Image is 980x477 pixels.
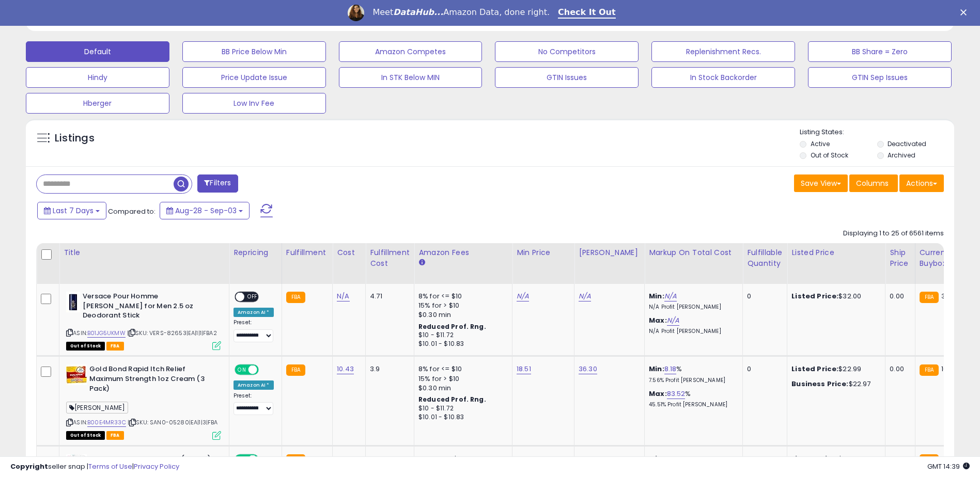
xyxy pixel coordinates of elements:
div: 0.00 [890,292,907,301]
a: N/A [667,315,679,326]
div: Amazon Fees [418,247,508,258]
div: Preset: [234,319,274,342]
span: FBA [106,431,124,440]
div: % [649,364,735,384]
div: $32.00 [791,292,877,301]
div: ASIN: [66,292,221,349]
div: 0 [747,364,779,374]
b: Versace Pour Homme [PERSON_NAME] for Men 2.5 oz Deodorant Stick [83,292,208,323]
small: FBA [920,292,939,303]
p: N/A Profit [PERSON_NAME] [649,328,735,335]
div: 15% for > $10 [418,374,504,384]
div: Fulfillment Cost [370,247,410,269]
button: No Competitors [495,41,639,62]
p: 7.56% Profit [PERSON_NAME] [649,377,735,384]
b: Listed Price: [791,291,838,301]
p: N/A Profit [PERSON_NAME] [649,304,735,311]
div: Ship Price [890,247,910,269]
span: | SKU: SAN0-05280|EA|1|3|FBA [128,418,218,426]
button: Low Inv Fee [182,93,326,114]
div: $22.97 [791,379,877,389]
div: 4.71 [370,292,406,301]
b: Max: [649,389,667,399]
a: B00E4MR33C [87,418,126,427]
span: Columns [856,178,889,188]
div: $0.30 min [418,384,504,393]
div: 8% for <= $10 [418,292,504,301]
div: Amazon AI * [234,380,274,390]
div: 3.9 [370,364,406,374]
div: ASIN: [66,364,221,438]
div: 15% for > $10 [418,301,504,310]
div: seller snap | | [10,462,179,472]
a: 83.52 [667,389,686,399]
th: The percentage added to the cost of goods (COGS) that forms the calculator for Min & Max prices. [645,243,743,284]
i: DataHub... [393,7,443,17]
b: Min: [649,364,664,374]
div: Preset: [234,392,274,416]
span: FBA [106,342,124,351]
span: Compared to: [108,206,155,216]
b: Gold Bond Rapid Itch Relief Maximum Strength 1oz Cream (3 Pack) [89,364,215,396]
b: Reduced Prof. Rng. [418,322,486,331]
img: 51b8qd3NmDL._SL40_.jpg [66,364,87,385]
a: N/A [664,291,677,301]
a: N/A [579,291,591,301]
div: Meet Amazon Data, done right. [372,7,550,18]
div: $10 - $11.72 [418,331,504,340]
span: [PERSON_NAME] [66,402,128,414]
div: $22.99 [791,364,877,374]
span: 2025-09-11 14:39 GMT [927,462,970,471]
span: | SKU: VERS-82653|EA|1|1|FBA2 [127,329,217,337]
button: Price Update Issue [182,67,326,88]
button: BB Share = Zero [808,41,952,62]
div: Fulfillable Quantity [747,247,783,269]
button: Columns [849,174,898,192]
b: Listed Price: [791,364,838,374]
a: Terms of Use [88,462,132,471]
div: 0 [747,292,779,301]
span: 30 [941,291,950,301]
div: Fulfillment [286,247,328,258]
a: B01JG5UKMW [87,329,126,338]
label: Deactivated [888,139,926,148]
button: Amazon Competes [339,41,483,62]
a: 18.51 [517,364,531,374]
div: $10.01 - $10.83 [418,413,504,422]
div: Repricing [234,247,277,258]
button: Last 7 Days [37,202,106,219]
div: Close [960,9,971,15]
span: 16.96 [941,364,958,374]
a: N/A [337,291,349,301]
label: Out of Stock [811,151,848,160]
button: GTIN Issues [495,67,639,88]
button: Aug-28 - Sep-03 [160,202,250,219]
small: FBA [286,292,305,303]
p: Listing States: [800,128,954,137]
span: Last 7 Days [53,205,94,216]
div: $10.01 - $10.83 [418,340,504,348]
button: BB Price Below Min [182,41,326,62]
p: 45.51% Profit [PERSON_NAME] [649,401,735,408]
div: Current Buybox Price [920,247,973,269]
button: Default [26,41,169,62]
b: Reduced Prof. Rng. [418,395,486,404]
button: Hberger [26,93,169,114]
span: ON [236,365,248,374]
h5: Listings [55,131,95,146]
div: Title [64,247,225,258]
span: Aug-28 - Sep-03 [175,205,237,216]
div: $0.30 min [418,310,504,320]
div: 8% for <= $10 [418,364,504,374]
button: Save View [794,174,848,192]
label: Active [811,139,830,148]
a: Check It Out [558,7,616,19]
div: Displaying 1 to 25 of 6561 items [843,229,944,239]
span: All listings that are currently out of stock and unavailable for purchase on Amazon [66,431,105,440]
a: 10.43 [337,364,354,374]
div: Amazon AI * [234,308,274,317]
div: Markup on Total Cost [649,247,738,258]
div: % [649,389,735,408]
button: In STK Below MIN [339,67,483,88]
button: In Stock Backorder [651,67,795,88]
